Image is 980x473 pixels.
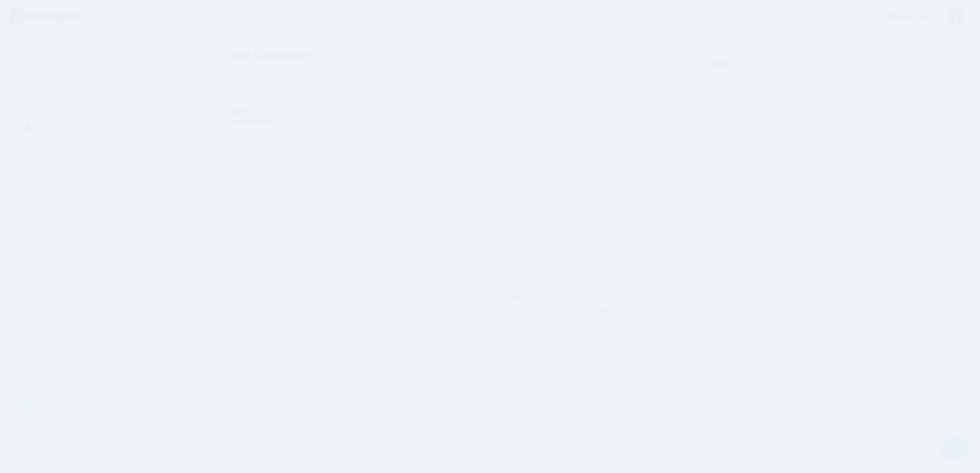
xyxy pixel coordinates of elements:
[309,107,326,116] span: 81
[231,106,271,118] a: Active5
[342,106,404,118] a: Completed199
[256,107,270,116] span: 5
[10,8,79,25] img: Missinglettr
[794,61,801,68] img: search-grey-6.png
[24,57,34,66] img: menu.png
[876,4,965,29] a: My Account
[231,65,326,79] span: Drive traffic on autopilot
[423,292,616,300] h5: PRO TIP
[423,304,616,331] p: Content that has at least 2,000 words receives on average 20% more clicks
[382,107,403,116] span: 199
[286,106,327,118] a: Drafts81
[231,50,326,60] span: Drip Campaigns
[794,110,803,118] img: settings-grey.png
